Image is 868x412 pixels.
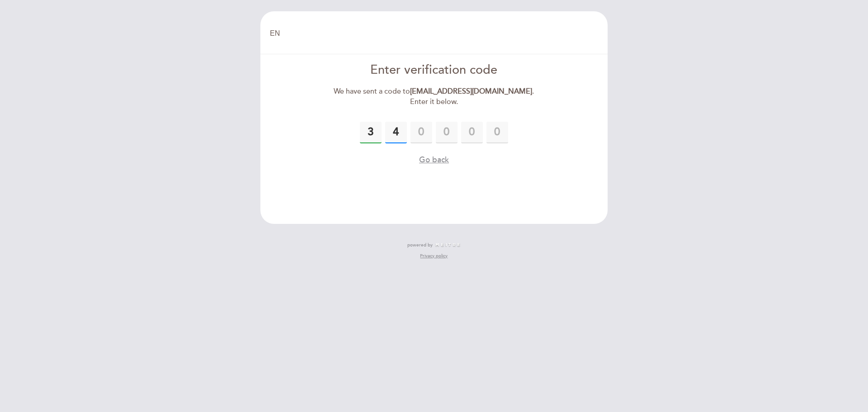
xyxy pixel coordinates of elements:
[435,243,461,247] img: MEITRE
[407,242,433,248] span: powered by
[330,86,538,107] div: We have sent a code to . Enter it below.
[486,122,508,143] input: 0
[407,242,461,248] a: powered by
[419,154,449,166] button: Go back
[385,122,407,143] input: 0
[410,122,432,143] input: 0
[360,122,382,143] input: 0
[436,122,458,143] input: 0
[461,122,483,143] input: 0
[420,253,448,259] a: Privacy policy
[410,87,532,96] strong: [EMAIL_ADDRESS][DOMAIN_NAME]
[330,62,538,79] div: Enter verification code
